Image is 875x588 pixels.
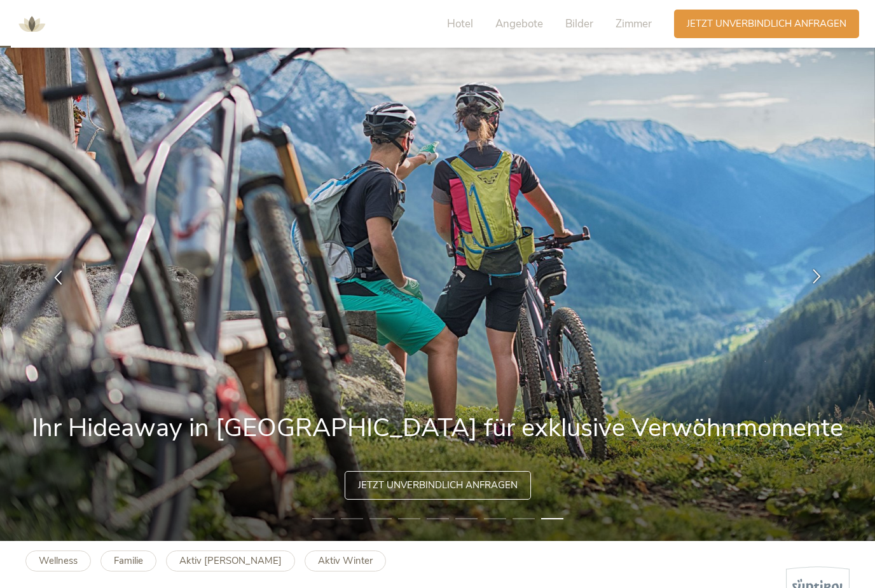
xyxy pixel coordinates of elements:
b: Familie [114,554,143,567]
a: Aktiv Winter [305,550,386,571]
b: Aktiv Winter [318,554,373,567]
b: Wellness [39,554,78,567]
img: AMONTI & LUNARIS Wellnessresort [13,5,51,43]
b: Aktiv [PERSON_NAME] [179,554,282,567]
a: Familie [100,550,156,571]
span: Jetzt unverbindlich anfragen [358,479,518,492]
span: Hotel [447,17,473,31]
span: Jetzt unverbindlich anfragen [687,17,846,31]
span: Angebote [495,17,543,31]
span: Bilder [565,17,593,31]
a: AMONTI & LUNARIS Wellnessresort [13,19,51,28]
a: Wellness [25,550,91,571]
span: Zimmer [616,17,652,31]
a: Aktiv [PERSON_NAME] [166,550,295,571]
